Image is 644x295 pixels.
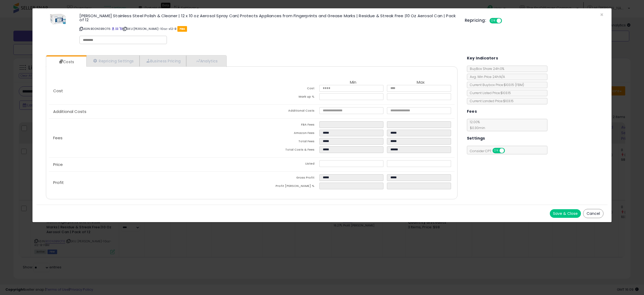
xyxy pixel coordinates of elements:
[467,55,498,62] h5: Key Indicators
[49,136,252,140] p: Fees
[467,66,504,71] span: BuyBox Share 24h: 0%
[467,83,524,87] span: Current Buybox Price:
[79,14,457,22] h3: [PERSON_NAME] Stainless Steel Polish & Cleaner | 12 x 10 oz Aerosol Spray Can| Protects Appliance...
[467,126,485,130] span: $0.30 min
[501,19,510,23] span: OFF
[467,120,485,130] span: 12.00 %
[465,18,486,23] h5: Repricing:
[252,93,319,102] td: Mark up %
[49,89,252,93] p: Cost
[140,55,186,66] a: Business Pricing
[49,162,252,167] p: Price
[387,80,455,85] th: Max
[119,27,122,31] a: Your listing only
[467,91,511,95] span: Current Listed Price: $103.15
[186,55,226,66] a: Analytics
[467,99,514,103] span: Current Landed Price: $103.15
[600,11,603,19] span: ×
[490,19,497,23] span: ON
[493,148,500,153] span: ON
[49,180,252,185] p: Profit
[467,108,477,115] h5: Fees
[515,83,524,87] span: ( FBM )
[583,209,603,218] button: Cancel
[504,83,524,87] span: $103.15
[177,26,187,32] span: FBA
[252,183,319,191] td: Profit [PERSON_NAME] %
[467,135,485,142] h5: Settings
[86,55,140,66] a: Repricing Settings
[467,149,512,153] span: Consider CPT:
[252,174,319,183] td: Gross Profit
[550,209,581,218] button: Save & Close
[319,80,387,85] th: Min
[112,27,115,31] a: BuyBox page
[252,138,319,146] td: Total Fees
[252,85,319,93] td: Cost
[49,109,252,114] p: Additional Costs
[252,130,319,138] td: Amazon Fees
[252,107,319,116] td: Additional Costs
[252,160,319,169] td: Listed
[252,121,319,130] td: FBA Fees
[79,24,457,33] p: ASIN: B00N3B9OT6 | SKU: [PERSON_NAME]-10oz-x12-B
[504,148,513,153] span: OFF
[252,146,319,155] td: Total Costs & Fees
[50,14,66,24] img: 41BtBDgGlyL._SL60_.jpg
[46,56,86,67] a: Costs
[115,27,118,31] a: All offer listings
[467,74,505,79] span: Avg. Win Price 24h: N/A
